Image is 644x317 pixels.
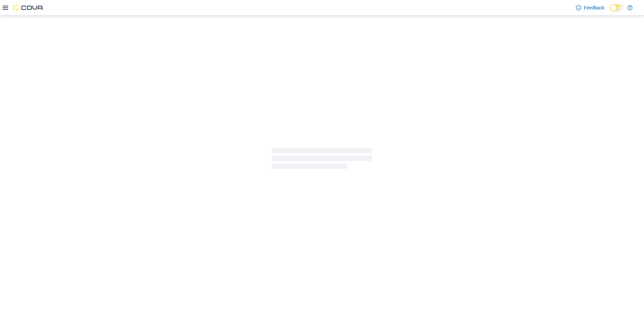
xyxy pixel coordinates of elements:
span: Feedback [584,4,604,11]
span: Loading [272,149,372,171]
a: Feedback [573,1,607,14]
img: Cova [13,4,44,11]
input: Dark Mode [610,4,624,11]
